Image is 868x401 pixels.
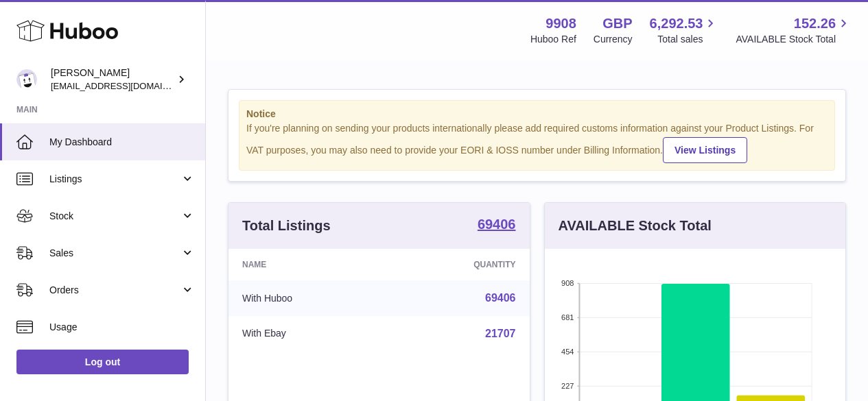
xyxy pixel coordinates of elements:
td: With Ebay [228,316,387,352]
h3: Total Listings [242,217,331,235]
text: 908 [561,279,574,287]
strong: 9908 [546,14,576,33]
span: [EMAIL_ADDRESS][DOMAIN_NAME] [51,80,202,91]
div: If you're planning on sending your products internationally please add required customs informati... [246,122,828,163]
a: 69406 [485,292,516,304]
strong: GBP [602,14,632,33]
span: 152.26 [794,14,836,33]
div: [PERSON_NAME] [51,66,174,93]
img: tbcollectables@hotmail.co.uk [16,69,37,90]
strong: Notice [246,108,828,121]
a: 152.26 AVAILABLE Stock Total [736,14,852,46]
a: View Listings [663,137,747,163]
span: AVAILABLE Stock Total [736,33,852,46]
text: 227 [561,382,574,390]
a: Log out [16,350,189,374]
div: Currency [594,33,633,46]
span: Sales [49,247,180,260]
a: 69406 [478,217,516,234]
th: Quantity [387,249,529,280]
span: Usage [49,321,195,334]
span: Total sales [657,33,718,46]
span: Orders [49,284,180,297]
div: Huboo Ref [530,33,576,46]
text: 681 [561,313,574,321]
td: With Huboo [228,280,387,316]
span: Listings [49,173,180,186]
span: 6,292.53 [650,14,703,33]
span: My Dashboard [49,136,195,149]
text: 454 [561,348,574,356]
a: 6,292.53 Total sales [650,14,719,46]
a: 21707 [485,328,516,339]
span: Stock [49,210,180,223]
th: Name [228,249,387,280]
strong: 69406 [478,217,516,231]
h3: AVAILABLE Stock Total [559,217,712,235]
